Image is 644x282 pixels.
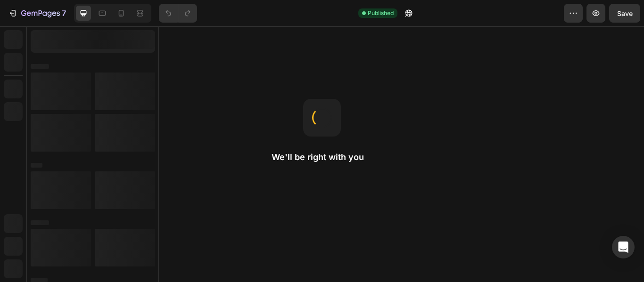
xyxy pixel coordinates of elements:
button: 7 [4,4,70,23]
div: Open Intercom Messenger [612,236,635,258]
span: Save [617,9,633,17]
div: Undo/Redo [159,4,197,23]
p: 7 [62,8,66,19]
h2: We'll be right with you [272,152,372,163]
button: Save [609,4,640,23]
span: Published [368,9,394,17]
